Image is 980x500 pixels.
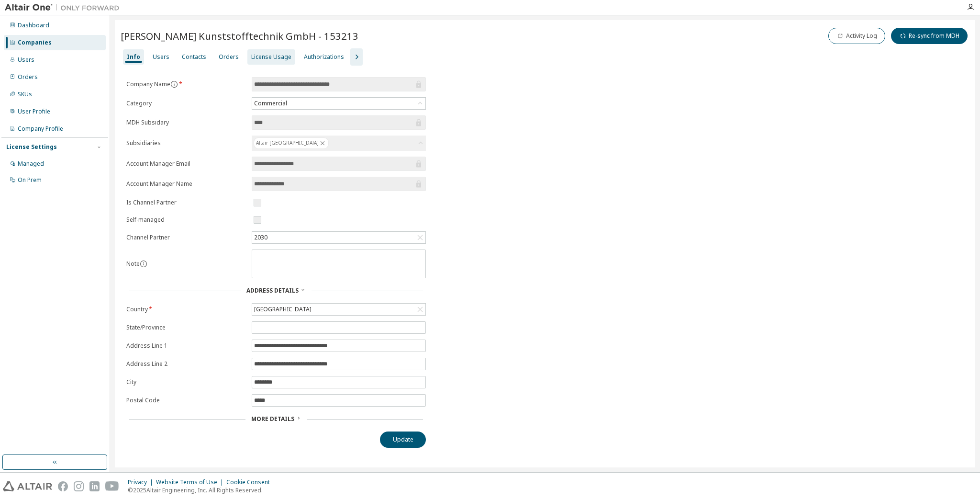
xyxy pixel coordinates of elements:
[126,397,246,404] label: Postal Code
[6,143,57,151] div: License Settings
[18,176,42,184] div: On Prem
[252,304,425,315] div: [GEOGRAPHIC_DATA]
[126,199,246,206] label: Is Channel Partner
[126,160,246,168] label: Account Manager Email
[219,53,239,61] div: Orders
[253,98,289,109] div: Commercial
[253,304,313,315] div: [GEOGRAPHIC_DATA]
[18,91,32,98] div: SKUs
[5,3,124,12] img: Altair One
[304,53,344,61] div: Authorizations
[246,286,299,295] span: Address Details
[18,73,38,81] div: Orders
[58,481,68,491] img: facebook.svg
[891,28,968,44] button: Re-sync from MDH
[140,260,147,268] button: information
[252,232,425,243] div: 2030
[251,53,291,61] div: License Usage
[182,53,206,61] div: Contacts
[126,378,246,386] label: City
[126,234,246,241] label: Channel Partner
[126,360,246,368] label: Address Line 2
[127,53,140,61] div: Info
[126,260,140,268] label: Note
[251,415,294,423] span: More Details
[126,306,246,313] label: Country
[226,478,276,486] div: Cookie Consent
[170,80,178,88] button: information
[128,478,156,486] div: Privacy
[18,108,50,115] div: User Profile
[126,139,246,147] label: Subsidiaries
[126,180,246,188] label: Account Manager Name
[89,481,100,491] img: linkedin.svg
[156,478,226,486] div: Website Terms of Use
[18,125,63,133] div: Company Profile
[252,98,425,109] div: Commercial
[18,39,52,46] div: Companies
[126,216,246,224] label: Self-managed
[18,56,34,64] div: Users
[126,342,246,350] label: Address Line 1
[126,119,246,126] label: MDH Subsidary
[253,232,269,243] div: 2030
[18,22,49,29] div: Dashboard
[126,100,246,107] label: Category
[380,432,426,448] button: Update
[126,324,246,331] label: State/Province
[105,481,119,491] img: youtube.svg
[254,137,329,149] div: Altair [GEOGRAPHIC_DATA]
[3,481,52,491] img: altair_logo.svg
[126,80,246,88] label: Company Name
[828,28,885,44] button: Activity Log
[252,136,426,151] div: Altair [GEOGRAPHIC_DATA]
[153,53,169,61] div: Users
[18,160,44,168] div: Managed
[74,481,84,491] img: instagram.svg
[128,486,276,494] p: © 2025 Altair Engineering, Inc. All Rights Reserved.
[121,29,358,43] span: [PERSON_NAME] Kunststofftechnik GmbH - 153213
